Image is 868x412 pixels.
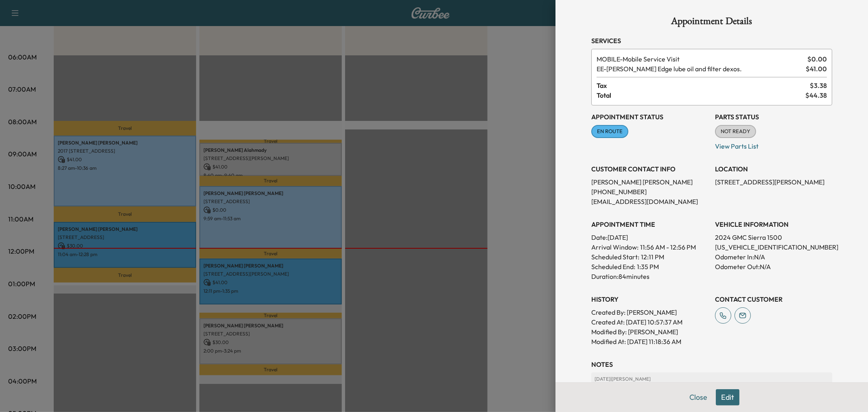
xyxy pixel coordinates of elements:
p: 1:35 PM [637,262,659,272]
span: Tax [597,81,810,90]
p: Created At : [DATE] 10:57:37 AM [591,317,708,327]
h3: CUSTOMER CONTACT INFO [591,164,708,174]
span: NOT READY [716,127,755,136]
p: Created By : [PERSON_NAME] [591,307,708,317]
h3: NOTES [591,359,832,369]
p: Scheduled Start: [591,252,639,262]
p: 12:11 PM [641,252,664,262]
h3: LOCATION [715,164,832,174]
h3: APPOINTMENT TIME [591,219,708,229]
h3: VEHICLE INFORMATION [715,219,832,229]
h1: Appointment Details [591,16,832,29]
h3: Appointment Status [591,112,708,122]
p: 2024 GMC Sierra 1500 [715,232,832,242]
h3: History [591,294,708,304]
span: $ 44.38 [805,90,827,100]
button: Edit [716,389,739,405]
h3: Services [591,36,832,46]
p: Duration: 84 minutes [591,272,708,281]
p: Scheduled End: [591,262,635,272]
p: [STREET_ADDRESS][PERSON_NAME] [715,177,832,187]
p: [US_VEHICLE_IDENTIFICATION_NUMBER] [715,242,832,252]
span: EN ROUTE [592,127,627,136]
p: [PERSON_NAME] [PERSON_NAME] [591,177,708,187]
p: View Parts List [715,138,832,151]
p: [PHONE_NUMBER] [591,187,708,197]
span: Total [597,90,805,100]
p: [DATE] | [PERSON_NAME] [595,376,829,382]
span: Mobile Service Visit [597,54,804,64]
p: Modified By : [PERSON_NAME] [591,327,708,337]
span: $ 0.00 [807,54,827,64]
span: Ewing Edge lube oil and filter dexos. [597,64,802,74]
span: $ 41.00 [806,64,827,74]
p: Modified At : [DATE] 11:18:36 AM [591,337,708,346]
span: $ 3.38 [810,81,827,90]
p: Odometer In: N/A [715,252,832,262]
p: Date: [DATE] [591,232,708,242]
h3: CONTACT CUSTOMER [715,294,832,304]
p: Odometer Out: N/A [715,262,832,272]
h3: Parts Status [715,112,832,122]
button: Close [684,389,713,405]
p: [EMAIL_ADDRESS][DOMAIN_NAME] [591,197,708,206]
p: Arrival Window: [591,242,708,252]
span: 11:56 AM - 12:56 PM [640,242,696,252]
